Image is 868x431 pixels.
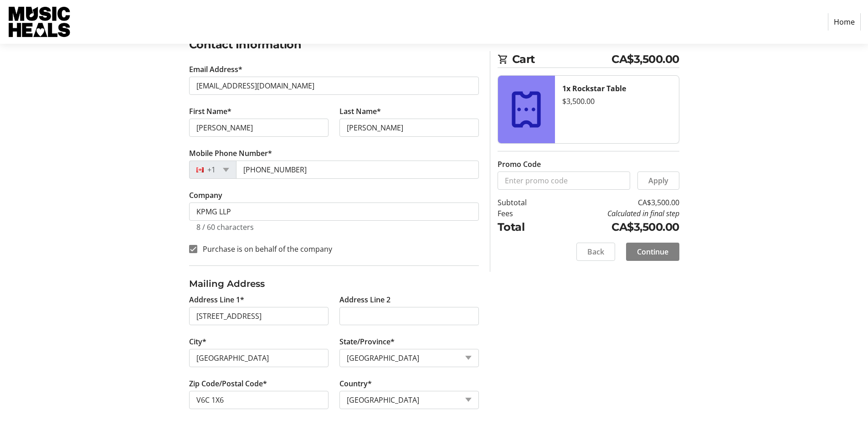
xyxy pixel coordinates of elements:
[339,378,372,389] label: Country*
[562,83,626,93] strong: 1x Rockstar Table
[339,336,395,347] label: State/Province*
[498,171,630,190] input: Enter promo code
[189,148,272,159] label: Mobile Phone Number*
[189,277,479,291] h3: Mailing Address
[498,159,541,170] label: Promo Code
[189,378,267,389] label: Zip Code/Postal Code*
[189,64,242,75] label: Email Address*
[611,51,679,68] span: CA$3,500.00
[189,294,244,305] label: Address Line 1*
[626,243,679,261] button: Continue
[189,106,231,117] label: First Name*
[498,197,550,208] td: Subtotal
[498,219,550,235] td: Total
[189,190,222,201] label: Company
[562,96,672,107] div: $3,500.00
[550,197,679,208] td: CA$3,500.00
[637,171,679,190] button: Apply
[189,391,329,409] input: Zip or Postal Code
[189,349,329,367] input: City
[498,208,550,219] td: Fees
[197,244,332,254] label: Purchase is on behalf of the company
[7,4,72,40] img: Music Heals Charitable Foundation's Logo
[189,36,479,53] h2: Contact Information
[550,219,679,235] td: CA$3,500.00
[189,336,206,347] label: City*
[189,307,329,325] input: Address
[550,208,679,219] td: Calculated in final step
[828,13,861,31] a: Home
[512,51,612,68] span: Cart
[196,222,254,232] tr-character-limit: 8 / 60 characters
[339,294,390,305] label: Address Line 2
[576,243,615,261] button: Back
[637,246,668,257] span: Continue
[648,175,668,186] span: Apply
[587,246,604,257] span: Back
[236,161,479,179] input: (506) 234-5678
[339,106,381,117] label: Last Name*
